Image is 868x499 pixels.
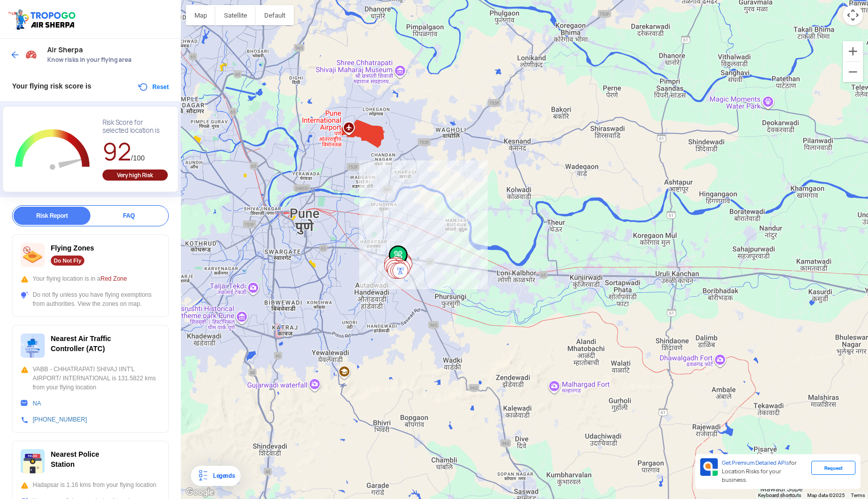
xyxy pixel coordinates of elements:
[21,274,160,283] div: Your flying location is in a
[25,48,37,60] img: Risk Scores
[14,207,90,225] div: Risk Report
[47,46,171,54] span: Air Sherpa
[851,492,865,498] a: Terms
[843,41,863,61] button: Zoom in
[10,50,20,60] img: ic_arrow_back_blue.svg
[137,81,169,93] button: Reset
[209,470,235,482] div: Legends
[21,334,45,358] img: ic_atc.svg
[183,486,216,499] a: Open this area in Google Maps (opens a new window)
[758,492,801,499] button: Keyboard shortcuts
[186,5,215,25] button: Show street map
[21,449,45,473] img: ic_police_station.svg
[183,486,216,499] img: Google
[197,470,209,482] img: Legends
[102,119,168,135] div: Risk Score for selected location is
[47,56,171,64] span: Know risks in your flying area
[33,400,41,407] a: NA
[718,458,811,485] div: for Location Risks for your business.
[843,62,863,82] button: Zoom out
[90,207,167,225] div: FAQ
[21,365,160,392] div: VABB - CHHATRAPATI SHIVAJ IINT'L AIRPORT/ INTERNATIONAL is 131.5822 kms from your flying location
[100,275,127,282] span: Red Zone
[12,82,91,90] span: Your flying risk score is
[51,256,84,266] div: Do Not Fly
[21,290,160,308] div: Do not fly unless you have flying exemptions from authorities. View the zones on map.
[21,480,160,489] div: Hadapsar is 1.16 kms from your flying location
[51,244,94,252] span: Flying Zones
[722,459,789,466] span: Get Premium Detailed APIs
[33,416,87,423] a: [PHONE_NUMBER]
[102,136,131,168] span: 92
[811,461,855,475] div: Request
[131,154,145,162] span: /100
[51,335,111,353] span: Nearest Air Traffic Controller (ATC)
[700,458,718,476] img: Premium APIs
[807,492,845,498] span: Map data ©2025
[21,243,45,267] img: ic_nofly.svg
[51,450,99,468] span: Nearest Police Station
[102,170,168,181] div: Very high Risk
[843,5,863,25] button: Map camera controls
[8,8,79,31] img: ic_tgdronemaps.svg
[215,5,256,25] button: Show satellite imagery
[11,119,94,182] g: Chart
